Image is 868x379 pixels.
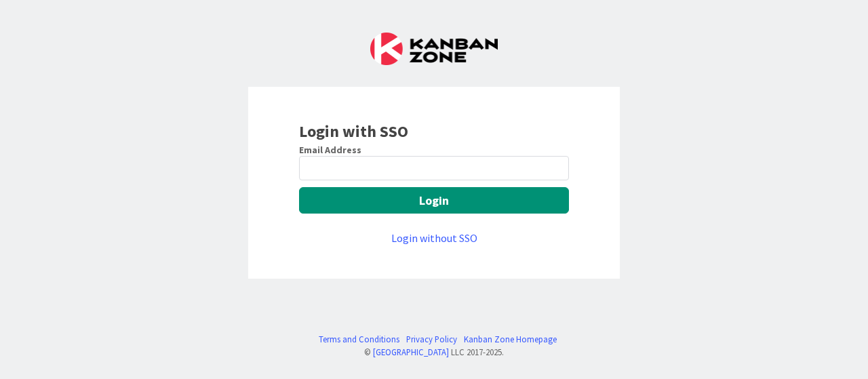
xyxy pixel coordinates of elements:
img: Kanban Zone [370,33,498,65]
a: [GEOGRAPHIC_DATA] [373,346,449,357]
div: © LLC 2017- 2025 . [312,346,557,359]
a: Login without SSO [391,231,477,245]
a: Privacy Policy [406,333,457,346]
a: Kanban Zone Homepage [464,333,557,346]
label: Email Address [299,144,361,156]
b: Login with SSO [299,121,408,142]
a: Terms and Conditions [319,333,399,346]
button: Login [299,187,569,214]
